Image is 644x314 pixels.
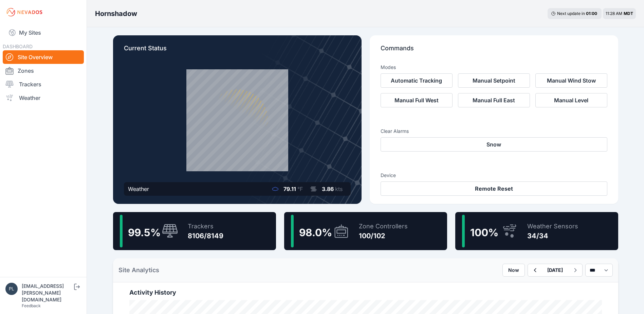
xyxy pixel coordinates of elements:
[458,73,530,88] button: Manual Setpoint
[586,11,598,16] div: 01 : 00
[458,93,530,107] button: Manual Full East
[455,212,618,250] a: 100%Weather Sensors34/34
[22,283,73,303] div: [EMAIL_ADDRESS][PERSON_NAME][DOMAIN_NAME]
[624,11,633,16] span: MDT
[188,231,223,241] div: 8106/8149
[542,264,568,276] button: [DATE]
[128,226,161,239] span: 99.5 %
[95,5,137,22] nav: Breadcrumb
[606,11,622,16] span: 11:28 AM
[3,77,84,91] a: Trackers
[22,303,41,308] a: Feedback
[381,137,607,152] button: Snow
[3,64,84,77] a: Zones
[470,226,498,239] span: 100 %
[381,43,607,58] p: Commands
[188,222,223,231] div: Trackers
[322,186,334,192] span: 3.86
[527,231,578,241] div: 34/34
[129,288,602,297] h2: Activity History
[381,172,607,179] h3: Device
[359,222,408,231] div: Zone Controllers
[5,7,43,18] img: Nevados
[113,212,276,250] a: 99.5%Trackers8106/8149
[3,91,84,105] a: Weather
[124,43,351,58] p: Current Status
[557,11,585,16] span: Next update in
[283,186,296,192] span: 79.11
[502,264,525,277] button: Now
[128,185,149,193] div: Weather
[5,283,18,295] img: plsmith@sundt.com
[381,93,453,107] button: Manual Full West
[284,212,447,250] a: 98.0%Zone Controllers100/102
[335,186,343,192] span: kts
[535,73,607,88] button: Manual Wind Stow
[118,265,159,275] h2: Site Analytics
[3,50,84,64] a: Site Overview
[299,226,332,239] span: 98.0 %
[527,222,578,231] div: Weather Sensors
[3,24,84,41] a: My Sites
[359,231,408,241] div: 100/102
[381,73,453,88] button: Automatic Tracking
[535,93,607,107] button: Manual Level
[381,64,396,71] h3: Modes
[95,9,137,18] h3: Hornshadow
[381,181,607,196] button: Remote Reset
[297,186,303,192] span: °F
[3,43,33,49] span: DASHBOARD
[381,128,607,135] h3: Clear Alarms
